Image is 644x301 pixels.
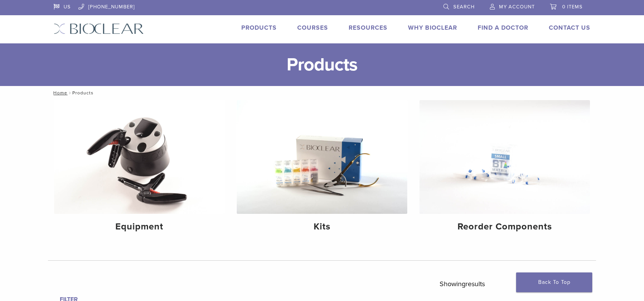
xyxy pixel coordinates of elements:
[419,100,590,239] a: Reorder Components
[426,220,584,234] h4: Reorder Components
[562,4,583,10] span: 0 items
[453,4,475,10] span: Search
[549,24,590,32] a: Contact Us
[60,220,218,234] h4: Equipment
[54,100,225,214] img: Equipment
[243,220,401,234] h4: Kits
[408,24,457,32] a: Why Bioclear
[237,100,407,239] a: Kits
[349,24,387,32] a: Resources
[241,24,277,32] a: Products
[67,91,72,95] span: /
[440,276,485,292] p: Showing results
[499,4,535,10] span: My Account
[48,86,596,100] nav: Products
[51,90,67,96] a: Home
[297,24,328,32] a: Courses
[237,100,407,214] img: Kits
[478,24,528,32] a: Find A Doctor
[419,100,590,214] img: Reorder Components
[54,100,225,239] a: Equipment
[516,272,592,292] a: Back To Top
[54,23,144,34] img: Bioclear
